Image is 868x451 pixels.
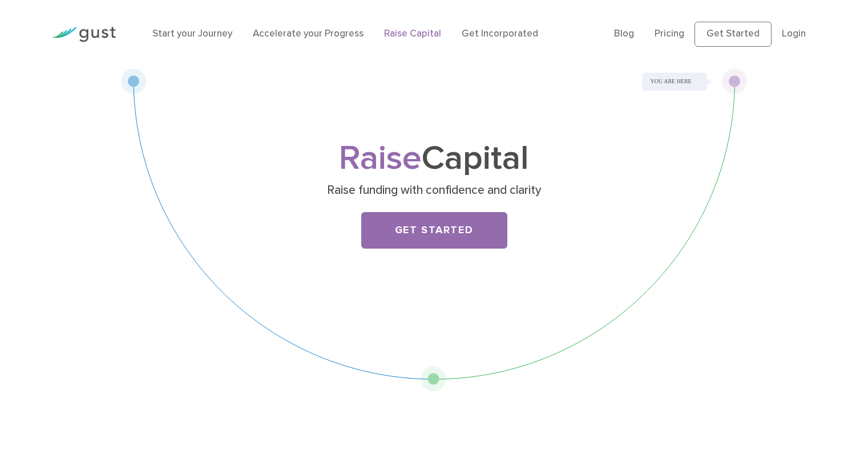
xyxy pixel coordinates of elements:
[209,143,660,174] h1: Capital
[384,28,441,39] a: Raise Capital
[253,28,364,39] a: Accelerate your Progress
[361,212,507,249] a: Get Started
[655,28,684,39] a: Pricing
[213,182,655,198] p: Raise funding with confidence and clarity
[782,28,806,39] a: Login
[462,28,538,39] a: Get Incorporated
[614,28,634,39] a: Blog
[339,138,422,178] span: Raise
[695,22,772,47] a: Get Started
[152,28,232,39] a: Start your Journey
[52,27,116,42] img: Gust Logo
